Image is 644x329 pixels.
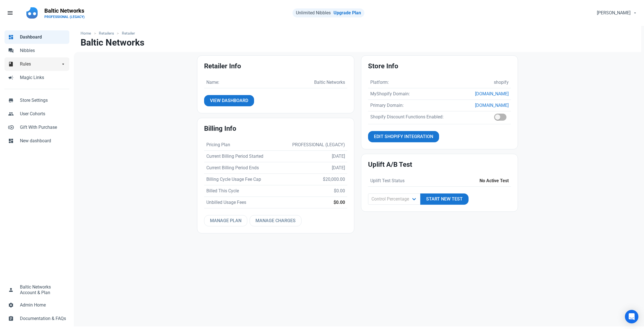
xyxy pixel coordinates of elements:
[4,30,69,44] a: dashboardDashboard
[96,30,117,36] a: Retailers
[597,10,631,16] span: [PERSON_NAME]
[8,34,14,39] span: dashboard
[20,47,66,54] span: Nibbles
[4,121,69,134] a: control_point_duplicateGift With Purchase
[464,77,511,88] td: shopify
[204,185,278,197] td: Billed This Cycle
[20,290,50,295] span: Account & Plan
[20,34,66,40] span: Dashboard
[368,131,439,142] a: Edit Shopify Integration
[479,178,509,183] strong: No Active Test
[204,215,247,226] a: Manage Plan
[4,44,69,57] a: forumNibbles
[8,302,14,307] span: settings
[204,95,254,106] a: View Dashboard
[368,161,511,168] h2: Uplift A/B Test
[204,139,278,151] td: Pricing Plan
[4,94,69,107] a: storeStore Settings
[81,30,94,36] a: Home
[204,173,278,185] td: Billing Cycle Usage Fee Cap
[368,62,511,70] h2: Store Info
[255,217,296,224] span: Manage Charges
[368,77,464,88] td: Platform:
[475,103,509,108] a: [DOMAIN_NAME]
[592,7,641,19] button: [PERSON_NAME]
[625,310,638,323] div: Open Intercom Messenger
[7,10,13,16] span: menu
[368,88,464,100] td: MyShopify Domain:
[20,138,66,144] span: New dashboard
[204,125,347,132] h2: Billing Info
[8,61,14,66] span: book
[20,61,60,67] span: Rules
[334,200,345,205] strong: $0.00
[20,74,66,81] span: Magic Links
[278,139,347,151] td: PROFESSIONAL (LEGACY)
[20,97,66,104] span: Store Settings
[8,97,14,103] span: store
[278,162,347,173] td: [DATE]
[44,7,85,15] p: Baltic Networks
[8,315,14,321] span: assignment
[60,61,66,66] span: arrow_drop_down
[8,124,14,130] span: control_point_duplicate
[74,26,641,37] nav: breadcrumbs
[4,107,69,121] a: peopleUser Cohorts
[8,111,14,116] span: people
[334,10,361,15] a: Upgrade Plan
[8,47,14,53] span: forum
[296,10,331,15] span: Unlimited Nibbles
[204,62,347,70] h2: Retailer Info
[4,71,69,84] a: campaignMagic Links
[368,100,464,111] td: Primary Domain:
[278,150,347,162] td: [DATE]
[44,15,85,19] p: PROFESSIONAL (LEGACY)
[475,91,509,96] a: [DOMAIN_NAME]
[8,287,14,292] span: person
[250,215,302,226] a: Manage Charges
[20,302,66,308] span: Admin Home
[20,315,66,322] span: Documentation & FAQs
[204,162,278,173] td: Current Billing Period Ends
[204,150,278,162] td: Current Billing Period Started
[20,124,66,131] span: Gift With Purchase
[368,111,464,124] td: Shopify Discount Functions Enabled:
[4,298,69,312] a: settingsAdmin Home
[8,138,14,143] span: dashboard
[41,4,88,21] a: Baltic NetworksPROFESSIONAL (LEGACY)
[251,77,347,88] td: Baltic Networks
[81,37,144,48] h1: Baltic Networks
[20,111,66,117] span: User Cohorts
[420,193,469,205] a: Start New Test
[374,133,433,140] span: Edit Shopify Integration
[8,74,14,80] span: campaign
[210,97,248,104] span: View Dashboard
[4,134,69,148] a: dashboardNew dashboard
[278,185,347,197] td: $0.00
[4,312,69,325] a: assignmentDocumentation & FAQs
[4,280,69,298] a: personBaltic NetworksAccount & Plan
[4,57,69,71] a: bookRulesarrow_drop_down
[368,175,445,187] td: Uplift Test Status
[210,217,241,224] span: Manage Plan
[278,173,347,185] td: $20,000.00
[204,197,278,208] td: Unbilled Usage Fees
[204,77,251,88] td: Name:
[20,284,51,290] span: Baltic Networks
